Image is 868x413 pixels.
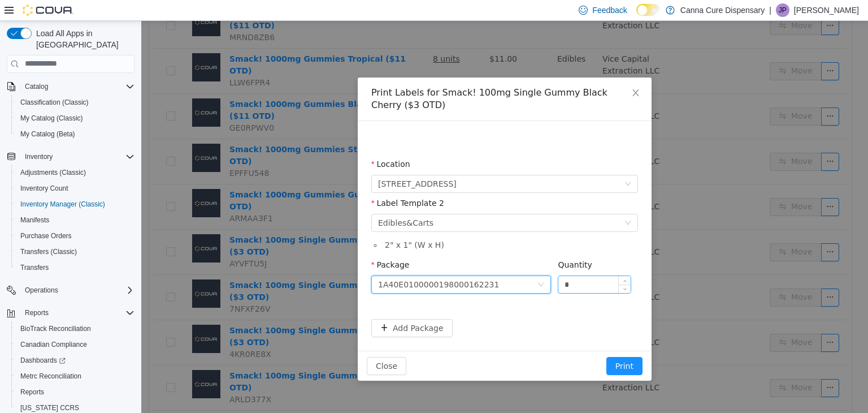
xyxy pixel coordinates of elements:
span: Reports [25,308,49,317]
span: Manifests [16,213,134,227]
label: Quantity [416,239,451,248]
button: Classification (Classic) [11,94,139,110]
a: Transfers [16,261,53,274]
button: Purchase Orders [11,228,139,244]
span: Adjustments (Classic) [20,168,86,177]
label: Package [230,239,268,248]
i: icon: close [490,67,499,76]
button: My Catalog (Classic) [11,110,139,126]
span: BioTrack Reconciliation [20,324,91,333]
button: Reports [20,306,53,320]
span: Feedback [592,5,627,16]
span: Metrc Reconciliation [16,369,134,383]
span: Inventory Count [20,184,68,193]
div: 1A40E0100000198000162231 [237,255,358,272]
span: Decrease Value [478,264,489,272]
span: My Catalog (Beta) [16,127,134,141]
a: Dashboards [16,354,70,367]
span: Adjustments (Classic) [16,166,134,179]
span: Increase Value [478,255,489,264]
span: My Catalog (Classic) [16,111,134,125]
button: Close [479,57,510,88]
span: Canadian Compliance [20,340,87,349]
a: Inventory Count [16,182,73,195]
span: Operations [25,286,58,295]
span: Transfers (Classic) [16,245,134,259]
span: Classification (Classic) [16,96,134,109]
span: Inventory [20,150,134,164]
button: Transfers [11,260,139,276]
i: icon: down [396,260,403,268]
span: My Catalog (Beta) [20,130,75,139]
p: Canna Cure Dispensary [680,3,765,17]
span: Load All Apps in [GEOGRAPHIC_DATA] [32,28,134,50]
button: Transfers (Classic) [11,244,139,260]
span: [US_STATE] CCRS [20,403,79,412]
span: Transfers [20,263,49,272]
label: Label Template 2 [230,178,303,187]
a: Reports [16,385,49,399]
button: My Catalog (Beta) [11,126,139,142]
a: Canadian Compliance [16,338,92,351]
span: 1023 E. 6th Ave [237,154,315,171]
span: Classification (Classic) [20,98,89,107]
button: Reports [2,305,139,321]
button: Catalog [20,80,53,93]
i: icon: down [483,199,490,206]
span: Reports [16,385,134,399]
div: Print Labels for Smack! 100mg Single Gummy Black Cherry ($3 OTD) [230,66,497,91]
a: Manifests [16,213,54,227]
button: Print [465,336,501,354]
a: BioTrack Reconciliation [16,322,96,335]
a: My Catalog (Beta) [16,127,80,141]
input: Quantity [417,255,489,272]
span: My Catalog (Classic) [20,114,83,123]
button: Inventory Manager (Classic) [11,196,139,212]
span: Catalog [20,80,134,93]
a: Dashboards [11,352,139,368]
button: Close [225,336,265,354]
button: Canadian Compliance [11,337,139,352]
div: Edibles&Carts [237,193,292,210]
button: BioTrack Reconciliation [11,321,139,337]
button: Inventory Count [11,180,139,196]
span: Inventory Manager (Classic) [20,200,105,209]
span: Purchase Orders [16,229,134,243]
button: Adjustments (Classic) [11,165,139,180]
a: Metrc Reconciliation [16,369,86,383]
p: [PERSON_NAME] [794,3,859,17]
span: Dark Mode [636,16,637,16]
span: Reports [20,306,134,320]
a: Purchase Orders [16,229,76,243]
button: Catalog [2,79,139,94]
span: Operations [20,283,134,297]
span: Dashboards [16,354,134,367]
span: Manifests [20,216,49,225]
label: Location [230,139,269,148]
div: James Pasmore [776,3,789,17]
span: BioTrack Reconciliation [16,322,134,335]
a: Classification (Classic) [16,96,93,109]
a: Transfers (Classic) [16,245,81,259]
span: Reports [20,388,44,397]
a: Inventory Manager (Classic) [16,197,110,211]
span: Transfers [16,261,134,274]
span: Inventory [25,152,53,161]
i: icon: down [481,266,485,270]
i: icon: down [483,160,490,167]
button: Metrc Reconciliation [11,368,139,384]
span: Canadian Compliance [16,338,134,351]
button: Inventory [2,149,139,165]
img: Cova [23,5,73,16]
button: Manifests [11,212,139,228]
span: JP [779,3,787,17]
span: Metrc Reconciliation [20,372,81,381]
i: icon: up [481,258,485,262]
button: Inventory [20,150,57,164]
span: Purchase Orders [20,231,72,240]
span: Dashboards [20,356,66,365]
span: Transfers (Classic) [20,247,77,256]
button: icon: plusAdd Package [230,298,311,316]
span: Inventory Manager (Classic) [16,197,134,211]
button: Operations [2,282,139,298]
